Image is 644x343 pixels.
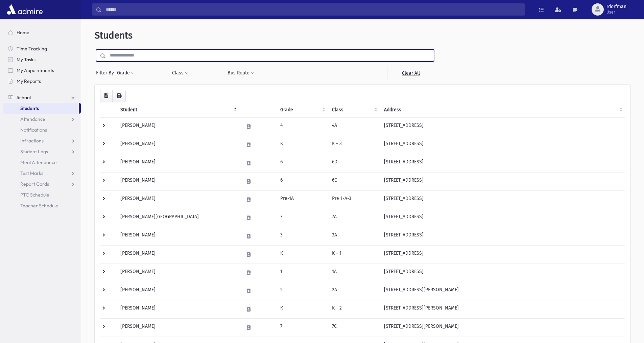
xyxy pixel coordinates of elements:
[17,46,47,52] span: Time Tracking
[102,3,525,16] input: Search
[20,181,49,187] span: Report Cards
[3,76,81,87] a: My Reports
[276,245,328,264] td: K
[380,154,625,172] td: [STREET_ADDRESS]
[276,282,328,300] td: 2
[3,135,81,146] a: Infractions
[20,105,39,111] span: Students
[3,65,81,76] a: My Appointments
[276,227,328,245] td: 3
[3,43,81,54] a: Time Tracking
[116,102,240,118] th: Student: activate to sort column descending
[328,117,380,136] td: 4A
[328,102,380,118] th: Class: activate to sort column ascending
[116,117,240,136] td: [PERSON_NAME]
[380,102,625,118] th: Address: activate to sort column ascending
[380,318,625,337] td: [STREET_ADDRESS][PERSON_NAME]
[328,154,380,172] td: 6D
[328,227,380,245] td: 3A
[3,114,81,124] a: Attendance
[112,90,126,102] button: Print
[276,264,328,282] td: 1
[328,318,380,337] td: 7C
[276,102,328,118] th: Grade: activate to sort column ascending
[17,94,31,100] span: School
[380,117,625,136] td: [STREET_ADDRESS]
[3,146,81,157] a: Student Logs
[328,282,380,300] td: 2A
[17,29,29,36] span: Home
[276,172,328,190] td: 6
[17,67,54,73] span: My Appointments
[387,67,434,79] a: Clear All
[380,136,625,154] td: [STREET_ADDRESS]
[20,148,48,155] span: Student Logs
[5,3,44,16] img: AdmirePro
[3,27,81,38] a: Home
[116,209,240,227] td: [PERSON_NAME][GEOGRAPHIC_DATA]
[276,318,328,337] td: 7
[276,117,328,136] td: 4
[3,92,81,103] a: School
[276,154,328,172] td: 6
[380,209,625,227] td: [STREET_ADDRESS]
[116,136,240,154] td: [PERSON_NAME]
[20,138,44,144] span: Infractions
[20,116,45,122] span: Attendance
[20,127,47,133] span: Notifications
[606,9,626,15] span: User
[116,245,240,264] td: [PERSON_NAME]
[116,282,240,300] td: [PERSON_NAME]
[328,245,380,264] td: K - 1
[116,300,240,318] td: [PERSON_NAME]
[328,209,380,227] td: 7A
[116,264,240,282] td: [PERSON_NAME]
[380,190,625,209] td: [STREET_ADDRESS]
[380,172,625,190] td: [STREET_ADDRESS]
[276,136,328,154] td: K
[20,159,57,165] span: Meal Attendance
[20,192,49,198] span: PTC Schedule
[3,200,81,211] a: Teacher Schedule
[328,264,380,282] td: 1A
[17,78,41,84] span: My Reports
[380,245,625,264] td: [STREET_ADDRESS]
[276,300,328,318] td: K
[116,227,240,245] td: [PERSON_NAME]
[95,30,133,41] span: Students
[3,157,81,168] a: Meal Attendance
[17,56,35,63] span: My Tasks
[3,179,81,189] a: Report Cards
[276,209,328,227] td: 7
[380,300,625,318] td: [STREET_ADDRESS][PERSON_NAME]
[172,67,189,79] button: Class
[116,154,240,172] td: [PERSON_NAME]
[380,282,625,300] td: [STREET_ADDRESS][PERSON_NAME]
[3,124,81,135] a: Notifications
[3,103,79,114] a: Students
[328,190,380,209] td: Pre 1-A-3
[328,172,380,190] td: 6C
[3,189,81,200] a: PTC Schedule
[380,264,625,282] td: [STREET_ADDRESS]
[96,69,117,76] span: Filter By
[116,318,240,337] td: [PERSON_NAME]
[100,90,113,102] button: CSV
[606,4,626,9] span: rdorfman
[116,190,240,209] td: [PERSON_NAME]
[117,67,135,79] button: Grade
[3,168,81,179] a: Test Marks
[20,203,58,209] span: Teacher Schedule
[3,54,81,65] a: My Tasks
[328,300,380,318] td: K - 2
[116,172,240,190] td: [PERSON_NAME]
[20,170,43,176] span: Test Marks
[227,67,255,79] button: Bus Route
[276,190,328,209] td: Pre-1A
[328,136,380,154] td: K - 3
[380,227,625,245] td: [STREET_ADDRESS]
